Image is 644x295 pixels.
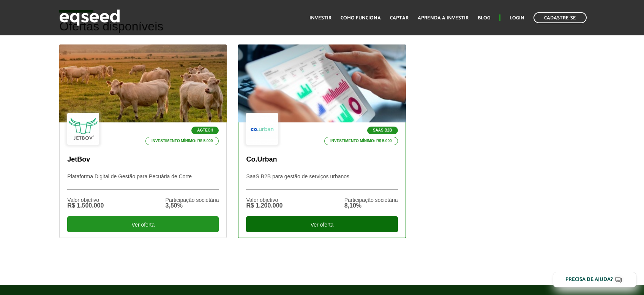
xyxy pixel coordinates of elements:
[67,216,219,232] div: Ver oferta
[67,197,104,203] div: Valor objetivo
[246,197,283,203] div: Valor objetivo
[166,203,219,209] div: 3,50%
[324,137,398,145] p: Investimento mínimo: R$ 5.000
[67,173,219,190] p: Plataforma Digital de Gestão para Pecuária de Corte
[309,16,331,21] a: Investir
[246,216,398,232] div: Ver oferta
[478,16,490,21] a: Blog
[67,155,219,164] p: JetBov
[510,16,524,21] a: Login
[534,12,587,23] a: Cadastre-se
[246,155,398,164] p: Co.Urban
[344,197,398,203] div: Participação societária
[344,203,398,209] div: 8,10%
[246,203,283,209] div: R$ 1.200.000
[59,44,227,238] a: Agtech Investimento mínimo: R$ 5.000 JetBov Plataforma Digital de Gestão para Pecuária de Corte V...
[390,16,409,21] a: Captar
[418,16,469,21] a: Aprenda a investir
[59,8,120,28] img: EqSeed
[246,173,398,190] p: SaaS B2B para gestão de serviços urbanos
[145,137,219,145] p: Investimento mínimo: R$ 5.000
[67,203,104,209] div: R$ 1.500.000
[367,127,398,134] p: SaaS B2B
[238,44,406,238] a: SaaS B2B Investimento mínimo: R$ 5.000 Co.Urban SaaS B2B para gestão de serviços urbanos Valor ob...
[166,197,219,203] div: Participação societária
[341,16,381,21] a: Como funciona
[191,127,219,134] p: Agtech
